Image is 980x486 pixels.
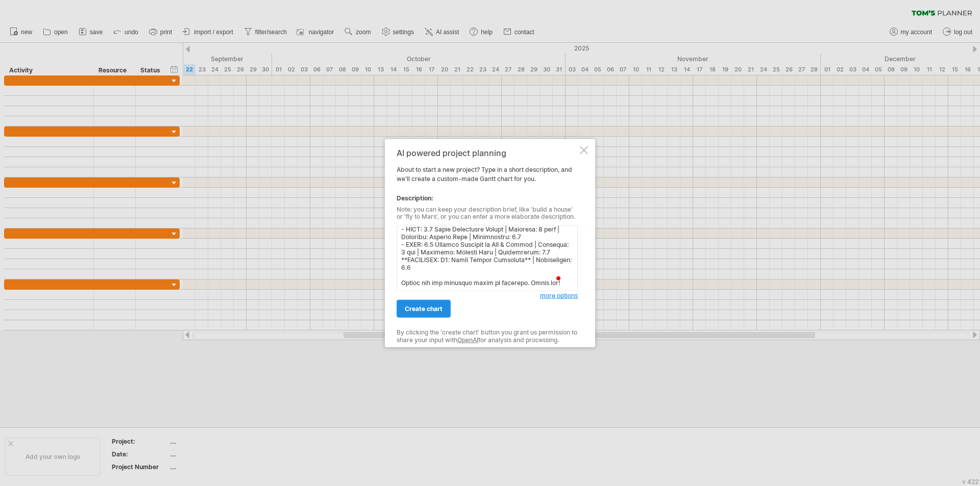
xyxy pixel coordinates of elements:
div: Description: [397,193,578,202]
div: AI powered project planning [397,148,578,157]
div: By clicking the 'create chart' button you grant us permission to share your input with for analys... [397,329,578,344]
div: About to start a new project? Type in a short description, and we'll create a custom-made Gantt c... [397,148,578,338]
a: more options [540,291,578,300]
div: Note: you can keep your description brief, like 'build a house' or 'fly to Mars', or you can ente... [397,206,578,220]
span: create chart [405,305,443,313]
span: more options [540,292,578,299]
textarea: To enrich screen reader interactions, please activate Accessibility in Grammarly extension settings [397,225,578,291]
a: create chart [397,300,451,318]
a: OpenAI [457,336,478,343]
